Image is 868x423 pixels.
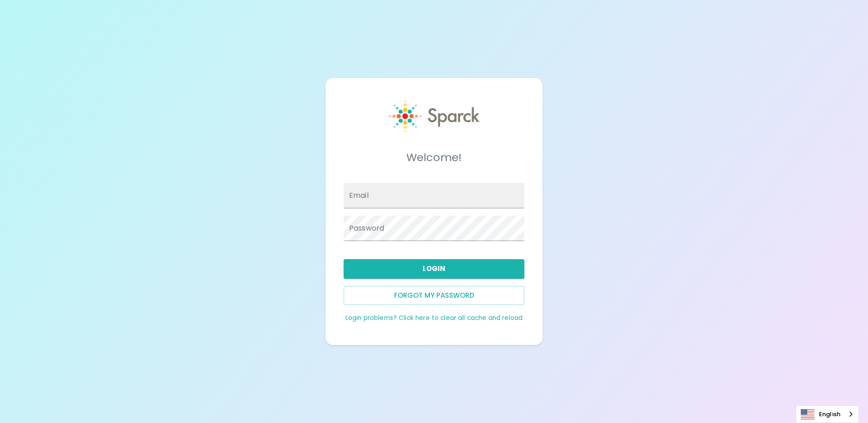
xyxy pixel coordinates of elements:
[344,286,524,305] button: Forgot my password
[345,314,523,322] a: Login problems? Click here to clear all cache and reload
[344,259,524,278] button: Login
[344,150,524,165] h5: Welcome!
[389,100,479,133] img: Sparck logo
[796,405,859,423] aside: Language selected: English
[796,405,859,423] div: Language
[796,406,858,423] a: English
